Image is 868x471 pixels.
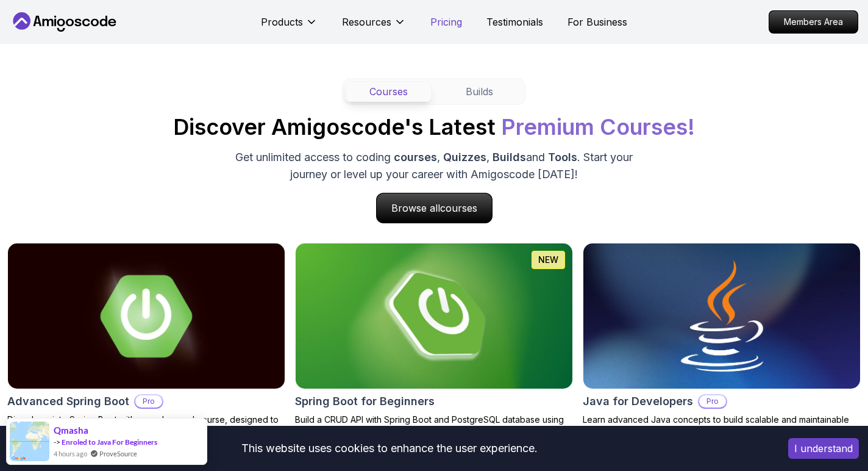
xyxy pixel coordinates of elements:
[583,393,693,410] h2: Java for Developers
[583,243,861,438] a: Java for Developers cardJava for DevelopersProLearn advanced Java concepts to build scalable and ...
[7,243,285,438] a: Advanced Spring Boot cardAdvanced Spring BootProDive deep into Spring Boot with our advanced cour...
[436,81,522,102] button: Builds
[346,81,432,102] button: Courses
[769,11,858,33] p: Members Area
[99,448,137,459] a: ProveSource
[296,243,572,389] img: Spring Boot for Beginners card
[7,393,129,410] h2: Advanced Spring Boot
[699,395,726,408] p: Pro
[342,15,391,29] p: Resources
[486,15,543,29] a: Testimonials
[583,243,860,389] img: Java for Developers card
[788,438,859,459] button: Accept cookies
[567,15,627,29] a: For Business
[8,243,285,389] img: Advanced Spring Boot card
[394,151,437,164] span: courses
[342,15,406,39] button: Resources
[295,393,435,410] h2: Spring Boot for Beginners
[7,414,285,438] p: Dive deep into Spring Boot with our advanced course, designed to take your skills from intermedia...
[173,115,695,139] h2: Discover Amigoscode's Latest
[10,422,49,461] img: provesource social proof notification image
[261,15,303,29] p: Products
[769,10,858,34] a: Members Area
[229,149,639,183] p: Get unlimited access to coding , , and . Start your journey or level up your career with Amigosco...
[538,254,558,266] p: NEW
[377,193,492,223] p: Browse all
[493,151,526,164] span: Builds
[9,435,770,462] div: This website uses cookies to enhance the user experience.
[583,414,861,438] p: Learn advanced Java concepts to build scalable and maintainable applications.
[135,395,162,408] p: Pro
[54,437,60,447] span: ->
[443,151,486,164] span: Quizzes
[295,243,573,438] a: Spring Boot for Beginners cardNEWSpring Boot for BeginnersBuild a CRUD API with Spring Boot and P...
[501,113,695,140] span: Premium Courses!
[430,15,462,29] a: Pricing
[62,437,157,447] a: Enroled to Java For Beginners
[440,202,477,214] span: courses
[376,193,493,223] a: Browse allcourses
[261,15,318,39] button: Products
[295,414,573,438] p: Build a CRUD API with Spring Boot and PostgreSQL database using Spring Data JPA and Spring AI
[54,448,87,459] span: 4 hours ago
[54,425,88,436] span: Qmasha
[548,151,577,164] span: Tools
